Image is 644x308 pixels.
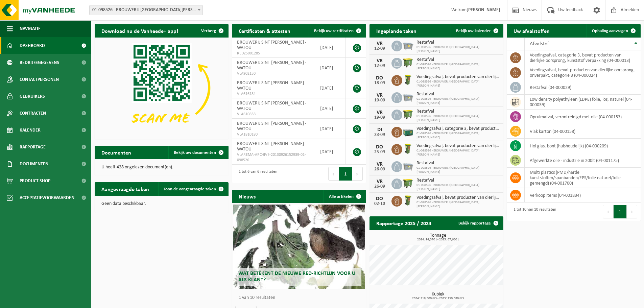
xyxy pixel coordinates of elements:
[627,205,637,218] button: Next
[324,190,365,203] a: Alle artikelen
[402,195,414,206] img: WB-0060-HPE-GN-50
[20,189,74,206] span: Acceptatievoorwaarden
[416,109,500,114] span: Restafval
[101,165,222,170] p: U heeft 428 ongelezen document(en).
[20,105,46,122] span: Contracten
[339,167,352,181] button: 1
[373,46,386,51] div: 12-09
[164,187,216,191] span: Toon de aangevraagde taken
[369,216,438,230] h2: Rapportage 2025 / 2024
[525,50,641,65] td: voedingsafval, categorie 3, bevat producten van dierlijke oorsprong, kunststof verpakking (04-000...
[168,146,228,159] a: Bekijk uw documenten
[20,20,41,37] span: Navigatie
[451,24,503,38] a: Bekijk uw kalender
[416,178,500,183] span: Restafval
[416,126,500,132] span: Voedingsafval, categorie 3, bevat producten van dierlijke oorsprong, kunststof v...
[315,139,346,165] td: [DATE]
[402,74,414,86] img: WB-0060-HPE-GN-50
[238,271,355,283] span: Wat betekent de nieuwe RED-richtlijn voor u als klant?
[237,80,306,91] span: BROUWERIJ SINT [PERSON_NAME] - WATOU
[20,71,59,88] span: Contactpersonen
[237,91,310,97] span: VLA616184
[233,205,364,289] a: Wat betekent de nieuwe RED-richtlijn voor u als klant?
[373,238,503,241] span: 2024: 94,370 t - 2025: 67,660 t
[101,202,222,206] p: Geen data beschikbaar.
[90,5,202,15] span: 01-098526 - BROUWERIJ SINT BERNARDUS - WATOU
[373,115,386,120] div: 19-09
[416,132,500,140] span: 01-098526 - BROUWERIJ [GEOGRAPHIC_DATA][PERSON_NAME]
[20,54,59,71] span: Bedrijfsgegevens
[369,24,423,37] h2: Ingeplande taken
[416,161,500,166] span: Restafval
[20,122,41,139] span: Kalender
[373,144,386,150] div: DO
[373,233,503,241] h3: Tonnage
[315,119,346,139] td: [DATE]
[402,143,414,155] img: WB-0060-HPE-GN-50
[373,202,386,206] div: 02-10
[158,182,228,196] a: Toon de aangevraagde taken
[314,29,354,33] span: Bekijk uw certificaten
[373,81,386,86] div: 18-09
[237,141,306,152] span: BROUWERIJ SINT [PERSON_NAME] - WATOU
[315,38,346,58] td: [DATE]
[507,24,556,37] h2: Uw afvalstoffen
[232,24,297,37] h2: Certificaten & attesten
[525,168,641,188] td: multi plastics (PMD/harde kunststoffen/spanbanden/EPS/folie naturel/folie gemengd) (04-001700)
[525,65,641,80] td: voedingsafval, bevat producten van dierlijke oorsprong, onverpakt, categorie 3 (04-000024)
[402,91,414,103] img: WB-2500-GAL-GY-01
[373,150,386,155] div: 25-09
[402,126,414,137] img: PB-LB-0680-HPE-GN-01
[373,75,386,81] div: DO
[416,143,500,149] span: Voedingsafval, bevat producten van dierlijke oorsprong, onverpakt, categorie 3
[196,24,228,38] button: Verberg
[373,98,386,103] div: 19-09
[525,188,641,203] td: verkoop items (04-001834)
[525,110,641,124] td: opruimafval, verontreinigd met olie (04-000153)
[373,110,386,115] div: VR
[402,57,414,68] img: WB-1100-HPE-GN-50
[416,80,500,88] span: 01-098526 - BROUWERIJ [GEOGRAPHIC_DATA][PERSON_NAME]
[416,45,500,53] span: 01-098526 - BROUWERIJ [GEOGRAPHIC_DATA][PERSON_NAME]
[237,51,310,56] span: RED25001285
[525,153,641,168] td: afgewerkte olie - industrie in 200lt (04-001175)
[402,160,414,172] img: WB-2500-GAL-GY-01
[614,205,627,218] button: 1
[20,139,46,156] span: Rapportage
[373,167,386,172] div: 26-09
[525,124,641,139] td: vlak karton (04-000158)
[456,29,491,33] span: Bekijk uw kalender
[232,190,262,203] h2: Nieuws
[373,41,386,46] div: VR
[416,195,500,200] span: Voedingsafval, bevat producten van dierlijke oorsprong, onverpakt, categorie 3
[373,64,386,68] div: 12-09
[315,98,346,119] td: [DATE]
[416,200,500,209] span: 01-098526 - BROUWERIJ [GEOGRAPHIC_DATA][PERSON_NAME]
[237,101,306,111] span: BROUWERIJ SINT [PERSON_NAME] - WATOU
[416,63,500,71] span: 01-098526 - BROUWERIJ [GEOGRAPHIC_DATA][PERSON_NAME]
[416,74,500,80] span: Voedingsafval, bevat producten van dierlijke oorsprong, onverpakt, categorie 3
[237,40,306,50] span: BROUWERIJ SINT [PERSON_NAME] - WATOU
[510,204,556,219] div: 1 tot 10 van 10 resultaten
[416,97,500,105] span: 01-098526 - BROUWERIJ [GEOGRAPHIC_DATA][PERSON_NAME]
[373,297,503,300] span: 2024: 218,500 m3 - 2025: 150,080 m3
[587,24,640,38] a: Ophaling aanvragen
[373,93,386,98] div: VR
[373,127,386,133] div: DI
[237,60,306,71] span: BROUWERIJ SINT [PERSON_NAME] - WATOU
[402,109,414,120] img: WB-1100-HPE-GN-50
[235,166,277,181] div: 1 tot 6 van 6 resultaten
[315,58,346,78] td: [DATE]
[315,78,346,98] td: [DATE]
[201,29,216,33] span: Verberg
[20,37,45,54] span: Dashboard
[373,58,386,64] div: VR
[416,57,500,63] span: Restafval
[95,182,156,195] h2: Aangevraagde taken
[603,205,614,218] button: Previous
[95,38,229,138] img: Download de VHEPlus App
[416,114,500,122] span: 01-098526 - BROUWERIJ [GEOGRAPHIC_DATA][PERSON_NAME]
[95,146,138,159] h2: Documenten
[3,293,113,308] iframe: chat widget
[416,40,500,45] span: Restafval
